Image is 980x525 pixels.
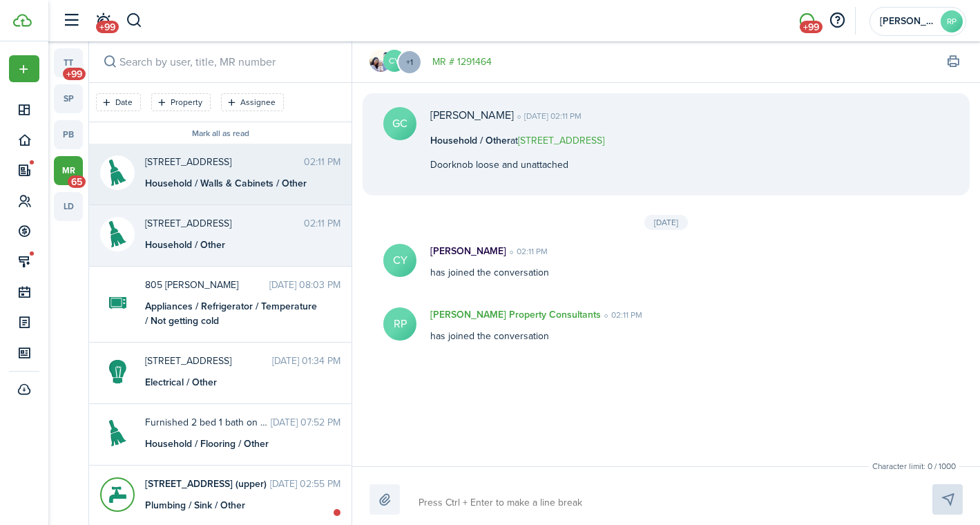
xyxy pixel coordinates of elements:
div: Plumbing / Sink / Other [145,498,318,513]
img: Grace Yang [369,50,392,72]
div: Household / Walls & Cabinets / Other [145,176,318,191]
div: [DATE] [644,215,688,230]
menu-trigger: +1 [397,50,422,75]
small: Character limit: 0 / 1000 [869,460,959,472]
img: TenantCloud [13,14,32,27]
time: 02:11 PM [506,245,548,258]
div: Household / Flooring / Other [145,437,318,451]
button: Search [100,52,119,72]
span: +99 [96,21,119,33]
filter-tag-label: Property [171,96,202,108]
span: +99 [63,68,86,80]
div: has joined the conversation [416,307,864,343]
p: [PERSON_NAME] [430,244,506,258]
filter-tag: Open filter [151,93,211,111]
a: pb [54,120,83,149]
avatar-text: RP [941,10,963,32]
p: [PERSON_NAME] Property Consultants [430,307,601,322]
button: Open resource center [825,9,849,32]
a: Notifications [90,3,116,39]
button: Search [126,9,143,32]
filter-tag-label: Date [115,96,133,108]
time: 02:11 PM [304,155,340,169]
time: [DATE] 01:34 PM [272,354,340,368]
span: 805 Whitaker [145,278,269,292]
a: ld [54,192,83,221]
b: Household / Other [430,133,510,148]
p: Doorknob loose and unattached [430,157,604,172]
img: Electrical [109,354,126,389]
time: [DATE] 07:52 PM [271,415,340,430]
avatar-text: GC [383,107,416,140]
button: Print [943,52,963,72]
a: sp [54,84,83,113]
time: [DATE] 02:55 PM [270,477,340,491]
filter-tag-label: Assignee [240,96,276,108]
img: Appliances [109,286,126,321]
a: MR # 1291464 [432,55,492,69]
button: Mark all as read [192,129,249,139]
span: 217 Wedge Circle [145,216,304,231]
div: Electrical / Other [145,375,318,390]
div: Appliances / Refrigerator / Temperature / Not getting cold [145,299,318,328]
a: tt [54,48,83,77]
span: Rouzer Property Consultants [880,17,935,26]
filter-tag: Open filter [96,93,141,111]
time: [DATE] 02:11 PM [514,110,582,122]
avatar-text: RP [383,307,416,341]
div: Household / Other [145,238,318,252]
time: [DATE] 08:03 PM [269,278,340,292]
p: [PERSON_NAME] [430,107,514,124]
span: 503 E 40th Street (upper) [145,477,270,491]
span: 65 [68,175,86,188]
img: Household [109,416,126,450]
time: 02:11 PM [601,309,642,321]
img: Plumbing [109,477,126,512]
div: has joined the conversation [416,244,864,280]
span: 217 Wedge Circle [145,155,304,169]
a: [STREET_ADDRESS] [518,133,604,148]
a: mr [54,156,83,185]
span: Furnished 2 bed 1 bath on 38th [145,415,271,430]
filter-tag: Open filter [221,93,284,111]
p: at [430,133,604,148]
button: Open sidebar [58,8,84,34]
time: 02:11 PM [304,216,340,231]
button: Open menu [9,55,39,82]
img: Household [109,155,126,190]
span: 1018 East 31st [145,354,272,368]
avatar-text: CY [383,50,405,72]
input: search [89,41,352,82]
button: Open menu [405,50,422,75]
img: Household [109,217,126,251]
avatar-text: CY [383,244,416,277]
